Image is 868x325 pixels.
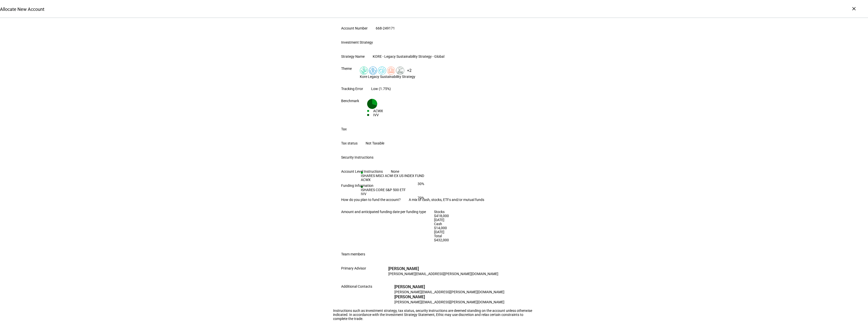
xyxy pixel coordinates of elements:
[434,210,439,214] div: Stocks
[360,67,368,75] img: climateChange.colored.svg
[366,141,384,145] div: Not Taxable
[434,218,439,222] div: [DATE]
[361,192,424,196] div: IVV
[361,174,424,178] div: ISHARES MSCI ACWI EX US INDEX FUND
[341,99,359,103] div: Benchmark
[387,67,395,75] img: education.colored.svg
[388,271,498,276] div: [PERSON_NAME][EMAIL_ADDRESS][PERSON_NAME][DOMAIN_NAME]
[380,294,390,305] div: RP
[388,266,498,271] div: [PERSON_NAME]
[434,234,439,238] div: Total
[360,75,415,79] div: Kore Legacy Sustainability Strategy
[341,169,383,173] div: Account Level Instructions
[396,67,404,75] img: pollution.colored.svg
[341,210,426,214] div: Amount and anticipated funding date per funding type
[373,113,381,117] div: IVV
[371,87,391,91] div: Low (1.75%)
[333,309,535,321] div: Instructions such as investment strategy, tax status, security instructions are deemed standing o...
[341,266,366,270] div: Primary Advisor
[341,155,373,159] div: Security Instructions
[394,294,504,300] div: [PERSON_NAME]
[361,178,424,182] div: ACWX
[341,198,401,202] div: How do you plan to fund the account?
[850,5,858,13] div: ×
[341,284,372,288] div: Additional Contacts
[373,109,383,113] div: ACWX
[394,300,504,305] div: [PERSON_NAME][EMAIL_ADDRESS][PERSON_NAME][DOMAIN_NAME]
[341,26,368,30] div: Account Number
[374,266,384,276] div: AD
[434,222,439,226] div: Cash
[380,284,390,294] div: JC
[341,40,373,44] div: Investment Strategy
[369,67,377,75] img: womensRights.colored.svg
[409,198,484,202] div: A mix of cash, stocks, ETFs and/or mutual funds
[341,67,352,71] div: Theme
[361,188,424,192] div: ISHARES CORE S&P 500 ETF
[373,54,444,58] div: KORE - Legacy Sustainability Strategy - Global
[434,230,439,234] div: [DATE]
[341,87,363,91] div: Tracking Error
[361,196,424,200] div: 70%
[341,54,365,58] div: Strategy Name
[341,252,365,256] div: Team members
[378,67,386,75] img: healthWellness.colored.svg
[394,284,504,289] div: [PERSON_NAME]
[434,214,439,218] div: $418,000
[394,289,504,294] div: [PERSON_NAME][EMAIL_ADDRESS][PERSON_NAME][DOMAIN_NAME]
[341,141,358,145] div: Tax status
[405,67,413,75] div: +2
[376,26,395,30] div: 668-249171
[341,127,347,131] div: Tax
[434,238,439,242] div: $432,000
[434,226,439,230] div: $14,000
[361,182,424,186] div: 30%
[341,184,373,188] div: Funding Information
